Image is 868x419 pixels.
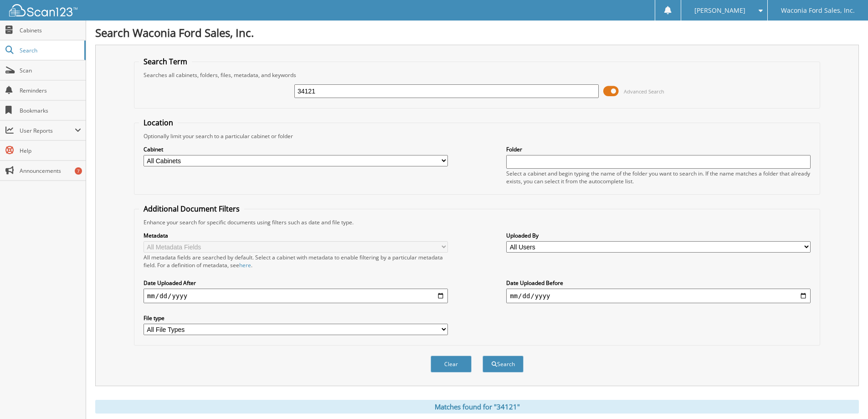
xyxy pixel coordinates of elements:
[144,289,448,303] input: start
[781,8,855,13] span: Waconia Ford Sales, Inc.
[506,279,811,287] label: Date Uploaded Before
[144,279,448,287] label: Date Uploaded After
[139,71,815,79] div: Searches all cabinets, folders, files, metadata, and keywords
[75,167,82,175] div: 7
[694,8,745,13] span: [PERSON_NAME]
[139,204,244,214] legend: Additional Document Filters
[20,26,81,34] span: Cabinets
[20,127,75,134] span: User Reports
[431,356,472,372] button: Clear
[20,147,81,155] span: Help
[95,400,859,414] div: Matches found for "34121"
[139,218,815,226] div: Enhance your search for specific documents using filters such as date and file type.
[20,107,81,114] span: Bookmarks
[239,261,251,269] a: here
[506,170,811,185] div: Select a cabinet and begin typing the name of the folder you want to search in. If the name match...
[506,145,811,153] label: Folder
[139,118,178,128] legend: Location
[144,314,448,322] label: File type
[95,25,859,40] h1: Search Waconia Ford Sales, Inc.
[506,289,811,303] input: end
[483,356,524,372] button: Search
[624,88,664,95] span: Advanced Search
[20,87,81,94] span: Reminders
[144,145,448,153] label: Cabinet
[20,67,81,74] span: Scan
[139,57,192,67] legend: Search Term
[9,4,77,16] img: scan123-logo-white.svg
[20,167,81,175] span: Announcements
[144,253,448,269] div: All metadata fields are searched by default. Select a cabinet with metadata to enable filtering b...
[20,47,80,54] span: Search
[144,232,448,239] label: Metadata
[506,232,811,239] label: Uploaded By
[139,132,815,140] div: Optionally limit your search to a particular cabinet or folder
